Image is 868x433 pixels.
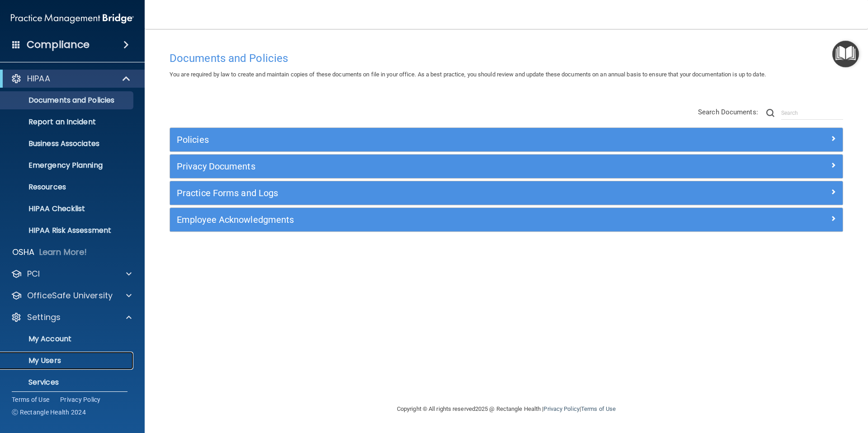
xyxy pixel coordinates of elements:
p: HIPAA Risk Assessment [6,226,129,235]
p: Resources [6,183,129,192]
p: Learn More! [39,247,87,258]
h4: Documents and Policies [170,52,843,64]
a: Privacy Policy [60,395,101,404]
a: Employee Acknowledgments [177,212,836,227]
p: Settings [27,312,61,323]
p: Documents and Policies [6,96,129,105]
h5: Practice Forms and Logs [177,188,668,198]
p: Report an Incident [6,118,129,127]
a: Policies [177,132,836,147]
img: PMB logo [11,9,134,28]
span: You are required by law to create and maintain copies of these documents on file in your office. ... [170,71,766,78]
h4: Compliance [27,38,90,51]
a: OfficeSafe University [11,290,132,301]
p: OSHA [12,247,35,258]
p: Business Associates [6,139,129,148]
a: HIPAA [11,73,131,84]
p: Emergency Planning [6,161,129,170]
a: Settings [11,312,132,323]
p: PCI [27,268,40,279]
h5: Policies [177,135,668,145]
a: Terms of Use [581,405,616,412]
a: PCI [11,268,132,279]
input: Search [781,106,843,120]
img: ic-search.3b580494.png [766,109,774,117]
a: Practice Forms and Logs [177,186,836,200]
h5: Employee Acknowledgments [177,215,668,225]
a: Privacy Policy [543,405,579,412]
p: HIPAA [27,73,50,84]
a: Privacy Documents [177,159,836,174]
h5: Privacy Documents [177,161,668,171]
a: Terms of Use [12,395,49,404]
span: Search Documents: [698,108,758,116]
p: HIPAA Checklist [6,204,129,213]
p: Services [6,378,129,387]
button: Open Resource Center [832,41,859,67]
p: My Users [6,356,129,365]
span: Ⓒ Rectangle Health 2024 [12,408,86,417]
p: OfficeSafe University [27,290,113,301]
p: My Account [6,334,129,344]
div: Copyright © All rights reserved 2025 @ Rectangle Health | | [341,395,671,424]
